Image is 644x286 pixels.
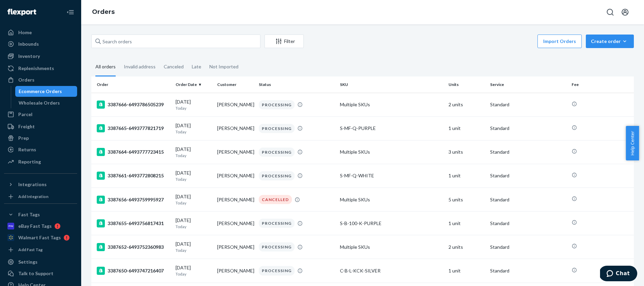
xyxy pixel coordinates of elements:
[259,100,295,109] div: PROCESSING
[97,148,170,156] div: 3387664-6493777723415
[337,235,446,259] td: Multiple SKUs
[340,172,443,179] div: S-MF-Q-WHITE
[18,259,38,265] div: Settings
[4,144,77,155] a: Returns
[214,140,256,164] td: [PERSON_NAME]
[337,93,446,116] td: Multiple SKUs
[4,27,77,38] a: Home
[18,29,32,36] div: Home
[537,35,582,48] button: Import Orders
[591,38,629,45] div: Create order
[490,244,566,250] p: Standard
[214,212,256,235] td: [PERSON_NAME]
[265,38,303,45] div: Filter
[97,243,170,251] div: 3387652-6493752360983
[214,164,256,188] td: [PERSON_NAME]
[176,98,212,111] div: [DATE]
[626,126,639,160] button: Help Center
[95,58,116,76] div: All orders
[176,217,212,229] div: [DATE]
[97,196,170,204] div: 3387656-6493759995927
[337,76,446,93] th: SKU
[18,158,41,165] div: Reporting
[4,39,77,49] a: Inbounds
[18,211,40,218] div: Fast Tags
[192,58,201,75] div: Late
[586,35,634,48] button: Create order
[176,146,212,158] div: [DATE]
[173,76,214,93] th: Order Date
[4,74,77,85] a: Orders
[4,257,77,267] a: Settings
[18,194,48,199] div: Add Integration
[92,8,115,16] a: Orders
[490,196,566,203] p: Standard
[259,266,295,275] div: PROCESSING
[4,268,77,279] button: Talk to Support
[340,125,443,132] div: S-MF-Q-PURPLE
[19,100,60,106] div: Wholesale Orders
[176,170,212,182] div: [DATE]
[64,5,77,19] button: Close Navigation
[446,188,487,212] td: 5 units
[259,171,295,180] div: PROCESSING
[446,235,487,259] td: 2 units
[4,51,77,62] a: Inventory
[214,93,256,116] td: [PERSON_NAME]
[490,267,566,274] p: Standard
[176,264,212,277] div: [DATE]
[259,124,295,133] div: PROCESSING
[259,148,295,157] div: PROCESSING
[18,65,54,72] div: Replenishments
[214,235,256,259] td: [PERSON_NAME]
[337,140,446,164] td: Multiple SKUs
[490,220,566,227] p: Standard
[259,195,292,204] div: CANCELLED
[256,76,338,93] th: Status
[97,101,170,109] div: 3387666-6493786505239
[176,247,212,253] p: Today
[4,193,77,201] a: Add Integration
[87,2,120,22] ol: breadcrumbs
[4,156,77,167] a: Reporting
[618,5,632,19] button: Open account menu
[446,259,487,283] td: 1 unit
[4,109,77,120] a: Parcel
[600,266,637,283] iframe: Opens a widget where you can chat to one of our agents
[18,41,39,47] div: Inbounds
[490,101,566,108] p: Standard
[18,135,29,141] div: Prep
[446,212,487,235] td: 1 unit
[7,9,36,16] img: Flexport logo
[19,88,62,95] div: Ecommerce Orders
[4,179,77,190] button: Integrations
[176,200,212,206] p: Today
[97,124,170,132] div: 3387665-6493777821719
[4,209,77,220] button: Fast Tags
[603,5,617,19] button: Open Search Box
[209,58,238,75] div: Not Imported
[91,76,173,93] th: Order
[18,270,53,277] div: Talk to Support
[214,188,256,212] td: [PERSON_NAME]
[337,188,446,212] td: Multiple SKUs
[259,242,295,251] div: PROCESSING
[446,164,487,188] td: 1 unit
[97,267,170,275] div: 3387650-6493747216407
[4,232,77,243] a: Walmart Fast Tags
[490,149,566,155] p: Standard
[214,259,256,283] td: [PERSON_NAME]
[91,35,260,48] input: Search orders
[176,122,212,135] div: [DATE]
[490,125,566,132] p: Standard
[446,140,487,164] td: 3 units
[176,105,212,111] p: Today
[490,172,566,179] p: Standard
[340,267,443,274] div: C-B-L-KCK-SILVER
[264,35,304,48] button: Filter
[4,133,77,144] a: Prep
[487,76,569,93] th: Service
[18,123,35,130] div: Freight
